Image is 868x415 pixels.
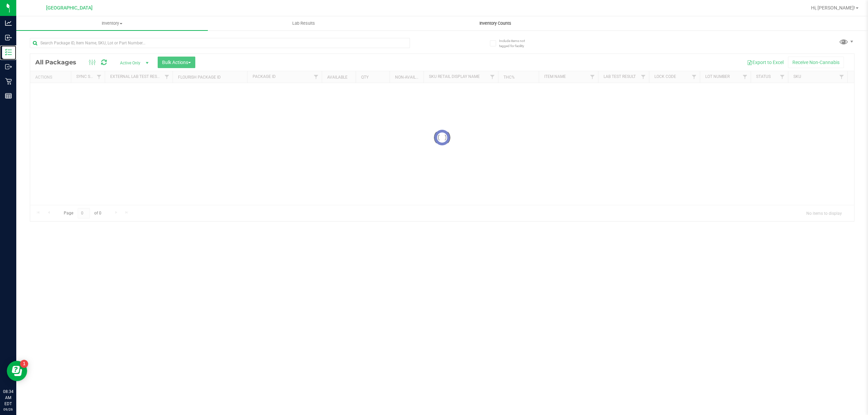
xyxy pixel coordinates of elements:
[16,16,208,30] a: Inventory
[470,20,520,26] span: Inventory Counts
[16,20,208,26] span: Inventory
[3,389,13,407] p: 08:34 AM EDT
[5,20,12,26] inline-svg: Analytics
[5,49,12,56] inline-svg: Inventory
[283,20,324,26] span: Lab Results
[208,16,399,30] a: Lab Results
[5,78,12,85] inline-svg: Retail
[399,16,591,30] a: Inventory Counts
[46,5,93,11] span: [GEOGRAPHIC_DATA]
[7,361,27,381] iframe: Resource center
[5,63,12,70] inline-svg: Outbound
[499,38,533,48] span: Include items not tagged for facility
[3,407,13,412] p: 09/26
[5,92,12,99] inline-svg: Reports
[5,34,12,41] inline-svg: Inbound
[20,360,28,368] iframe: Resource center unread badge
[30,38,410,48] input: Search Package ID, Item Name, SKU, Lot or Part Number...
[811,5,855,11] span: Hi, [PERSON_NAME]!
